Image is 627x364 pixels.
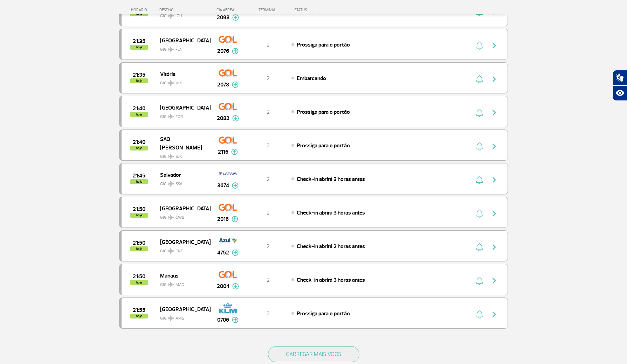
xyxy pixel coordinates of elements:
span: 2016 [217,215,229,223]
span: 2 [267,276,270,283]
span: hoje [130,78,148,83]
span: hoje [130,146,148,150]
span: GIG [160,43,205,53]
img: sino-painel-voo.svg [476,142,483,150]
span: 2025-09-26 21:50:00 [133,274,145,279]
span: 2 [267,41,270,48]
div: Plugin de acessibilidade da Hand Talk. [612,70,627,101]
span: GIG [160,177,205,187]
span: hoje [130,112,148,117]
span: FLN [175,47,182,53]
span: Prossiga para o portão [297,310,350,317]
img: mais-info-painel-voo.svg [232,283,239,289]
div: HORÁRIO [121,8,159,12]
span: Check-in abrirá 3 horas antes [297,209,365,216]
span: Check-in abrirá 3 horas antes [297,276,365,283]
span: SSA [175,181,182,187]
img: seta-direita-painel-voo.svg [490,41,498,50]
span: 4752 [217,248,229,257]
img: destiny_airplane.svg [168,80,174,86]
span: VIX [175,80,182,86]
div: DESTINO [159,8,211,12]
span: 2025-09-26 21:50:00 [133,240,145,245]
span: 2025-09-26 21:40:00 [133,106,145,111]
img: mais-info-painel-voo.svg [232,14,239,21]
img: seta-direita-painel-voo.svg [490,310,498,318]
img: mais-info-painel-voo.svg [232,48,239,54]
span: 2 [267,243,270,250]
img: seta-direita-painel-voo.svg [490,108,498,117]
span: Check-in abrirá 2 horas antes [297,243,365,250]
span: SJK [175,154,182,160]
img: sino-painel-voo.svg [476,243,483,251]
span: 2 [267,108,270,115]
span: 2076 [217,47,229,55]
span: 2 [267,142,270,149]
span: hoje [130,179,148,184]
span: SAO [PERSON_NAME] [160,134,205,152]
div: STATUS [291,8,348,12]
span: GIG [160,211,205,221]
span: 2098 [217,13,229,22]
span: hoje [130,45,148,50]
img: sino-painel-voo.svg [476,176,483,184]
div: CIA AÉREA [210,8,245,12]
span: GIG [160,110,205,120]
img: sino-painel-voo.svg [476,209,483,218]
img: sino-painel-voo.svg [476,276,483,285]
img: seta-direita-painel-voo.svg [490,75,498,83]
img: sino-painel-voo.svg [476,75,483,83]
span: Vitória [160,69,205,78]
span: 2025-09-26 21:40:00 [133,140,145,145]
span: [GEOGRAPHIC_DATA] [160,36,205,45]
span: GIG [160,76,205,86]
span: GIG [160,311,205,322]
span: [GEOGRAPHIC_DATA] [160,204,205,213]
span: 2 [267,310,270,317]
span: Embarcando [297,75,326,82]
span: hoje [130,280,148,285]
button: CARREGAR MAIS VOOS [268,346,359,362]
img: sino-painel-voo.svg [476,41,483,50]
span: [GEOGRAPHIC_DATA] [160,103,205,112]
span: FOR [175,114,183,120]
span: GIG [160,244,205,254]
img: mais-info-painel-voo.svg [232,216,238,222]
span: 2004 [217,282,229,290]
img: mais-info-painel-voo.svg [232,182,239,189]
span: MAO [175,282,184,288]
span: [GEOGRAPHIC_DATA] [160,304,205,314]
span: 0706 [217,316,229,324]
span: 2082 [217,114,229,122]
span: CWB [175,215,184,221]
span: 2078 [217,80,229,89]
img: sino-painel-voo.svg [476,310,483,318]
img: destiny_airplane.svg [168,181,174,187]
img: seta-direita-painel-voo.svg [490,142,498,150]
img: seta-direita-painel-voo.svg [490,276,498,285]
span: 2025-09-26 21:35:00 [133,72,145,77]
span: GIG [160,278,205,288]
img: seta-direita-painel-voo.svg [490,176,498,184]
span: 2 [267,176,270,183]
span: CNF [175,248,183,254]
span: hoje [130,213,148,218]
span: Prossiga para o portão [297,108,350,115]
img: destiny_airplane.svg [168,215,174,220]
img: seta-direita-painel-voo.svg [490,209,498,218]
span: 2025-09-26 21:55:00 [133,308,145,313]
img: destiny_airplane.svg [168,248,174,254]
img: destiny_airplane.svg [168,315,174,321]
span: AMS [175,315,184,322]
img: mais-info-painel-voo.svg [232,250,239,256]
img: seta-direita-painel-voo.svg [490,243,498,251]
span: Check-in abrirá 3 horas antes [297,176,365,183]
span: 3674 [217,181,229,190]
span: [GEOGRAPHIC_DATA] [160,237,205,246]
span: 2025-09-26 21:45:00 [133,173,145,178]
img: destiny_airplane.svg [168,47,174,52]
span: 2025-09-26 21:50:00 [133,207,145,212]
button: Abrir tradutor de língua de sinais. [612,70,627,85]
span: 2025-09-26 21:35:00 [133,39,145,44]
img: destiny_airplane.svg [168,282,174,287]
